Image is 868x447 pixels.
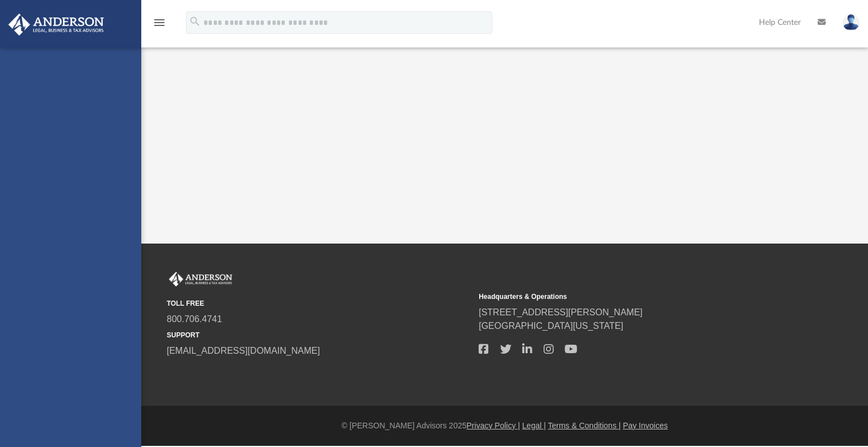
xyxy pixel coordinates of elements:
[167,272,235,287] img: Anderson Advisors Platinum Portal
[167,330,471,340] small: SUPPORT
[548,421,621,430] a: Terms & Conditions |
[153,21,166,29] a: menu
[843,14,860,31] img: User Pic
[479,321,623,331] a: [GEOGRAPHIC_DATA][US_STATE]
[623,421,667,430] a: Pay Invoices
[467,421,520,430] a: Privacy Policy |
[479,292,783,302] small: Headquarters & Operations
[153,16,166,29] i: menu
[522,421,546,430] a: Legal |
[479,307,643,317] a: [STREET_ADDRESS][PERSON_NAME]
[167,314,222,324] a: 800.706.4741
[167,298,471,309] small: TOLL FREE
[167,346,320,355] a: [EMAIL_ADDRESS][DOMAIN_NAME]
[141,420,868,432] div: © [PERSON_NAME] Advisors 2025
[5,14,107,36] img: Anderson Advisors Platinum Portal
[189,15,201,28] i: search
